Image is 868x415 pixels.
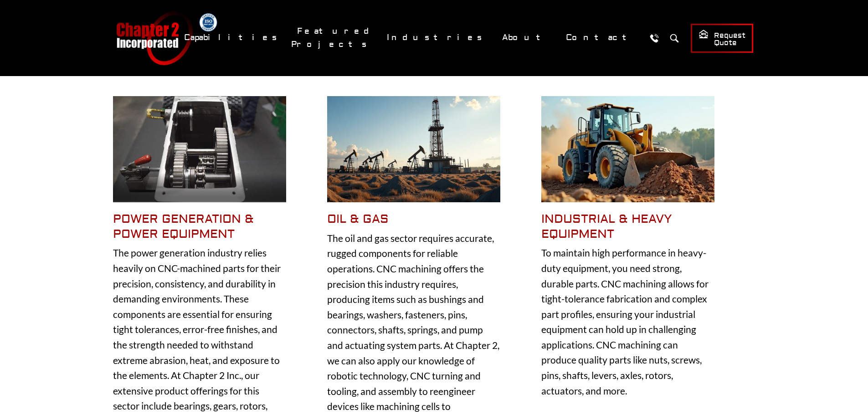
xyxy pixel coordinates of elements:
a: Chapter 2 Incorporated [115,11,193,65]
a: Contact [560,28,642,47]
a: Capabilities [178,28,287,47]
a: Call Us [646,30,663,46]
button: Search [666,30,683,46]
a: Request Quote [691,24,753,53]
span: Request Quote [699,29,745,48]
a: Industries [381,28,492,47]
p: To maintain high performance in heavy-duty equipment, you need strong, durable parts. CNC machini... [541,245,714,398]
a: About [496,28,555,47]
h5: Power Generation & Power Equipment [113,212,286,241]
a: Featured Projects [291,21,376,54]
h5: Oil & Gas [327,212,500,227]
h5: industrial & Heavy Equipment [541,212,714,241]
